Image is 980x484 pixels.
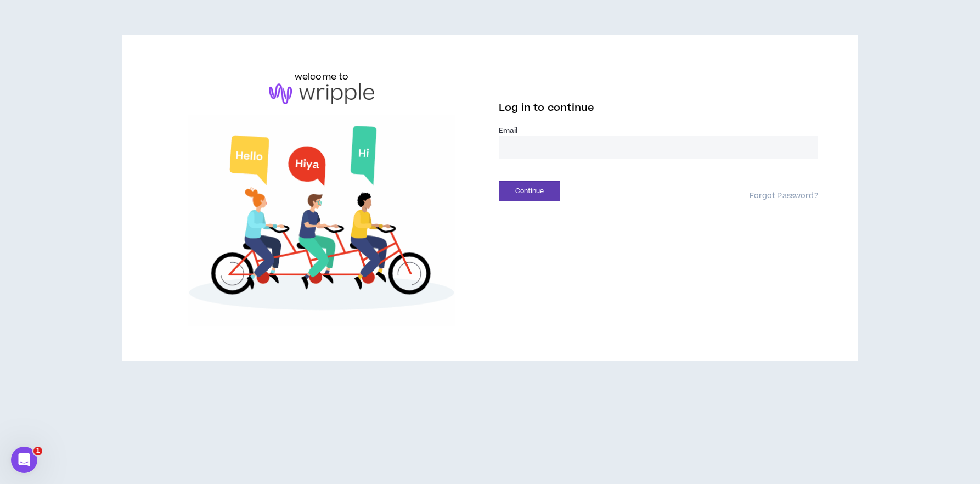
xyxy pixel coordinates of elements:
button: Continue [499,181,560,201]
a: Forgot Password? [750,191,818,201]
label: Email [499,126,818,136]
img: Welcome to Wripple [162,115,481,327]
h6: welcome to [295,70,349,83]
iframe: Intercom live chat [11,447,37,473]
span: 1 [33,447,42,455]
img: logo-brand.png [269,83,374,104]
span: Log in to continue [499,101,594,115]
